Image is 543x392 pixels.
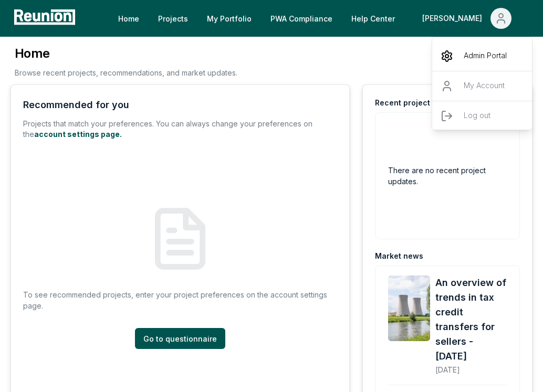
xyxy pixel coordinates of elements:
div: Recommended for you [23,98,129,112]
div: [DATE] [435,357,507,375]
a: PWA Compliance [262,8,341,29]
div: Recent project updates [375,98,463,108]
nav: Main [110,8,532,29]
a: An overview of trends in tax credit transfers for sellers - [DATE] [435,276,507,364]
p: To see recommended projects, enter your project preferences on the account settings page. [23,289,337,311]
a: An overview of trends in tax credit transfers for sellers - October 2025 [388,276,430,375]
a: account settings page. [34,130,122,139]
div: [PERSON_NAME] [432,41,533,135]
p: Log out [464,110,490,122]
a: My Portfolio [199,8,260,29]
div: [PERSON_NAME] [422,8,486,29]
span: Projects that match your preferences. You can always change your preferences on the [23,119,312,139]
p: Admin Portal [464,50,507,62]
p: Browse recent projects, recommendations, and market updates. [15,67,237,78]
h2: There are no recent project updates. [388,165,507,187]
a: Go to questionnaire [135,328,225,349]
a: Help Center [343,8,403,29]
img: An overview of trends in tax credit transfers for sellers - October 2025 [388,276,430,341]
a: Home [110,8,148,29]
a: Projects [150,8,196,29]
button: [PERSON_NAME] [414,8,520,29]
h3: Home [15,45,237,62]
div: Market news [375,251,423,261]
a: Admin Portal [432,41,533,71]
p: My Account [464,80,505,92]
